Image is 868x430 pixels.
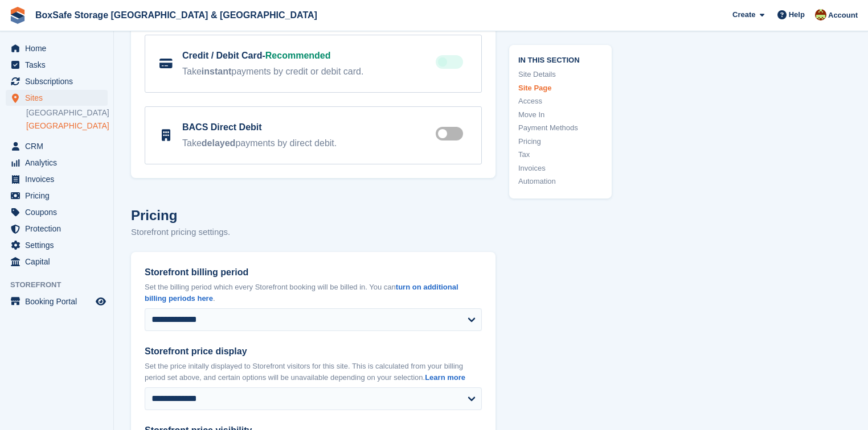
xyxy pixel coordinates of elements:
a: Tax [518,149,603,160]
span: Create [732,9,755,20]
div: Take payments by credit or debit card. [182,65,427,78]
span: Analytics [25,155,93,171]
a: turn on additional billing periods here [145,283,458,303]
a: menu [6,40,108,56]
span: Tasks [25,57,93,73]
a: [GEOGRAPHIC_DATA] [26,108,108,118]
span: Coupons [25,204,93,220]
span: Pricing [25,188,93,204]
span: Storefront [10,279,113,291]
img: stora-icon-8386f47178a22dfd0bd8f6a31ec36ba5ce8667c1dd55bd0f319d3a0aa187defe.svg [9,7,26,24]
a: menu [6,90,108,106]
span: Capital [25,254,93,270]
a: BoxSafe Storage [GEOGRAPHIC_DATA] & [GEOGRAPHIC_DATA] [31,6,322,24]
b: instant [202,67,231,76]
a: Pricing [518,135,603,147]
b: delayed [202,138,236,148]
label: Storefront billing period [145,266,482,279]
span: Protection [25,221,93,237]
a: Site Details [518,69,603,80]
a: Access [518,96,603,107]
a: menu [6,204,108,220]
a: Preview store [94,295,108,308]
a: menu [6,57,108,73]
a: Automation [518,176,603,187]
span: Account [828,10,858,21]
div: Take payments by direct debit. [182,137,427,150]
span: Recommended [265,51,331,60]
span: Booking Portal [25,293,93,309]
a: [GEOGRAPHIC_DATA] [26,121,108,131]
span: Home [25,40,93,56]
span: Invoices [25,171,93,187]
a: Invoices [518,162,603,173]
a: Move In [518,109,603,120]
h2: Pricing [131,205,496,226]
a: menu [6,221,108,237]
p: Set the price initally displayed to Storefront visitors for this site. This is calculated from yo... [145,361,482,383]
a: Payment Methods [518,122,603,134]
img: Kim [815,9,826,20]
span: Sites [25,90,93,106]
div: - [182,49,427,63]
span: CRM [25,138,93,154]
label: Storefront price display [145,345,482,358]
a: Site Page [518,82,603,93]
p: Storefront pricing settings. [131,226,496,239]
span: Settings [25,237,93,253]
a: menu [6,293,108,309]
a: menu [6,171,108,187]
a: menu [6,254,108,270]
span: Help [789,9,805,20]
span: In this section [518,53,603,64]
a: Learn more [425,373,465,382]
label: BACS Direct Debit [182,122,262,132]
a: menu [6,73,108,89]
p: Set the billing period which every Storefront booking will be billed in. You can . [145,282,482,304]
a: menu [6,237,108,253]
a: menu [6,155,108,171]
span: Subscriptions [25,73,93,89]
a: menu [6,188,108,204]
a: menu [6,138,108,154]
